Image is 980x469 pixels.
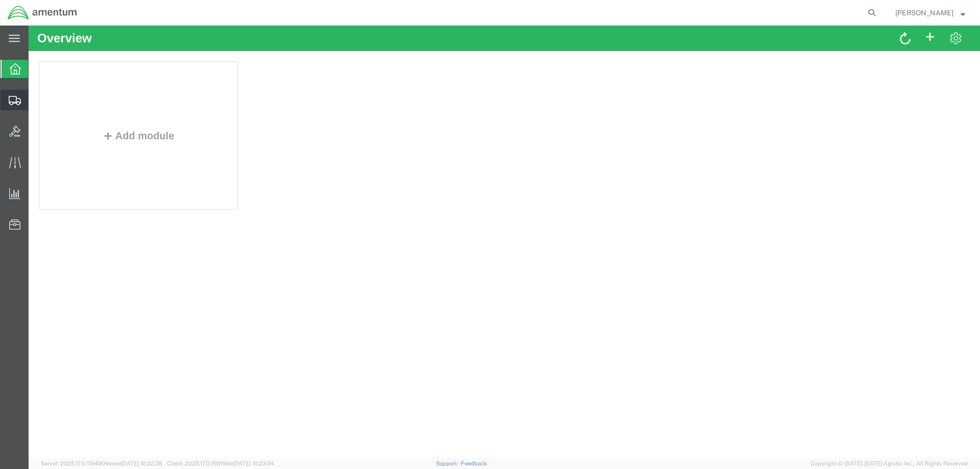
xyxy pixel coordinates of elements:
a: Feedback [461,460,487,466]
button: [PERSON_NAME] [895,7,966,19]
span: Copyright © [DATE]-[DATE] Agistix Inc., All Rights Reserved [811,459,968,468]
button: Add module [71,105,149,116]
span: [DATE] 10:32:38 [121,460,162,466]
span: Kevin Laarz [895,7,953,18]
iframe: FS Legacy Container [29,26,980,458]
a: Support [436,460,461,466]
span: Client: 2025.17.0-159f9de [167,460,274,466]
span: [DATE] 10:23:34 [233,460,274,466]
img: logo [7,5,78,20]
span: Server: 2025.17.0-1194904eeae [41,460,162,466]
